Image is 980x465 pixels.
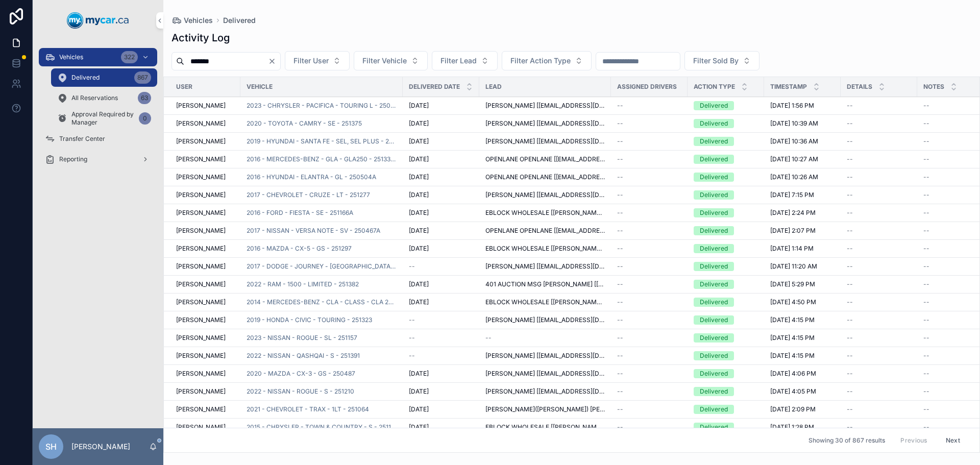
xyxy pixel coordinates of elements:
[176,83,192,91] span: User
[176,155,226,163] span: [PERSON_NAME]
[247,334,357,342] a: 2023 - NISSAN - ROGUE - SL - 251157
[171,15,213,26] a: Vehicles
[617,316,623,324] span: --
[51,68,157,87] a: Delivered867
[247,173,376,181] a: 2016 - HYUNDAI - ELANTRA - GL - 250504A
[617,191,623,199] span: --
[121,51,138,63] div: 322
[247,191,370,199] a: 2017 - CHEVROLET - CRUZE - LT - 251277
[502,51,592,70] button: Select Button
[293,56,329,66] span: Filter User
[700,280,728,289] div: Delivered
[693,56,739,66] span: Filter Sold By
[617,334,623,342] span: --
[138,92,151,104] div: 63
[409,280,429,288] span: [DATE]
[409,334,415,342] span: --
[770,83,807,91] span: Timestamp
[770,173,818,181] span: [DATE] 10:26 AM
[847,227,853,235] span: --
[770,209,816,217] span: [DATE] 2:24 PM
[485,137,605,145] span: [PERSON_NAME] [[EMAIL_ADDRESS][DOMAIN_NAME]]
[617,102,623,110] span: --
[485,316,605,324] span: [PERSON_NAME] [[EMAIL_ADDRESS][DOMAIN_NAME]]
[847,102,853,110] span: --
[485,370,605,378] span: [PERSON_NAME] [[EMAIL_ADDRESS][DOMAIN_NAME]]
[247,209,353,217] a: 2016 - FORD - FIESTA - SE - 251166A
[617,387,623,396] span: --
[247,423,397,431] a: 2015 - CHRYSLER - TOWN & COUNTRY - S - 251151A
[176,298,226,306] span: [PERSON_NAME]
[770,370,816,378] span: [DATE] 4:06 PM
[247,262,397,271] span: 2017 - DODGE - JOURNEY - [GEOGRAPHIC_DATA] VALUE PACKAGE - 251306
[617,370,623,378] span: --
[409,387,429,396] span: [DATE]
[176,173,226,181] span: [PERSON_NAME]
[700,155,728,164] div: Delivered
[247,370,355,378] span: 2020 - MAZDA - CX-3 - GS - 250487
[700,173,728,182] div: Delivered
[485,155,605,163] span: OPENLANE OPENLANE [[EMAIL_ADDRESS][DOMAIN_NAME]]
[247,316,372,324] a: 2019 - HONDA - CIVIC - TOURING - 251323
[770,119,818,128] span: [DATE] 10:39 AM
[184,15,213,26] span: Vehicles
[409,423,429,431] span: [DATE]
[617,298,623,306] span: --
[847,119,853,128] span: --
[176,119,226,128] span: [PERSON_NAME]
[440,56,477,66] span: Filter Lead
[617,227,623,235] span: --
[247,298,397,306] a: 2014 - MERCEDES-BENZ - CLA - CLASS - CLA 250 - 250930A
[923,334,929,342] span: --
[770,244,814,253] span: [DATE] 1:14 PM
[923,173,929,181] span: --
[923,83,944,91] span: Notes
[617,262,623,271] span: --
[923,298,929,306] span: --
[700,351,728,360] div: Delivered
[409,102,429,110] span: [DATE]
[409,173,429,181] span: [DATE]
[247,227,380,235] a: 2017 - NISSAN - VERSA NOTE - SV - 250467A
[770,405,816,413] span: [DATE] 2:09 PM
[176,280,226,288] span: [PERSON_NAME]
[176,316,226,324] span: [PERSON_NAME]
[247,155,397,163] a: 2016 - MERCEDES-BENZ - GLA - GLA250 - 251330A
[485,352,605,360] span: [PERSON_NAME] [[EMAIL_ADDRESS][DOMAIN_NAME]]
[247,119,362,128] span: 2020 - TOYOTA - CAMRY - SE - 251375
[770,227,816,235] span: [DATE] 2:07 PM
[770,137,818,145] span: [DATE] 10:36 AM
[409,155,429,163] span: [DATE]
[71,110,135,127] span: Approval Required by Manager
[847,387,853,396] span: --
[923,405,929,413] span: --
[923,280,929,288] span: --
[770,423,814,431] span: [DATE] 1:28 PM
[176,191,226,199] span: [PERSON_NAME]
[409,244,429,253] span: [DATE]
[617,209,623,217] span: --
[694,83,735,91] span: Action Type
[485,334,492,342] span: --
[700,119,728,128] div: Delivered
[485,262,605,271] span: [PERSON_NAME] [[EMAIL_ADDRESS][DOMAIN_NAME]]
[176,334,226,342] span: [PERSON_NAME]
[617,423,623,431] span: --
[485,102,605,110] span: [PERSON_NAME] [[EMAIL_ADDRESS][DOMAIN_NAME]]
[247,405,369,413] a: 2021 - CHEVROLET - TRAX - 1LT - 251064
[247,137,397,145] span: 2019 - HYUNDAI - SANTA FE - SEL, SEL PLUS - 251361
[847,83,872,91] span: Details
[409,83,460,91] span: Delivered Date
[617,83,677,91] span: Assigned Drivers
[923,119,929,128] span: --
[700,244,728,253] div: Delivered
[700,333,728,342] div: Delivered
[847,155,853,163] span: --
[409,209,429,217] span: [DATE]
[770,191,814,199] span: [DATE] 7:15 PM
[247,102,397,110] a: 2023 - CHRYSLER - PACIFICA - TOURING L - 250996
